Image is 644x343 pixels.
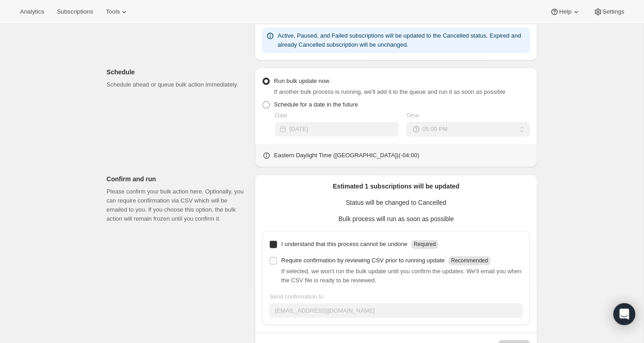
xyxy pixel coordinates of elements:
[274,77,329,84] span: Run bulk update now
[269,293,323,300] span: Send confirmation to
[20,8,44,15] span: Analytics
[107,80,247,89] p: Schedule ahead or queue bulk action immediately.
[281,256,445,265] p: Require confirmation by reviewing CSV prior to running update
[106,8,120,15] span: Tools
[57,8,93,15] span: Subscriptions
[277,31,526,49] p: Active, Paused, and Failed subscriptions will be updated to the Cancelled status. Expired and alr...
[544,5,586,18] button: Help
[274,101,358,108] span: Schedule for a date in the future
[451,257,488,264] span: Recommended
[406,112,419,119] span: Time
[274,88,505,95] span: If another bulk process is running, we'll add it to the queue and run it as soon as possible
[588,5,629,18] button: Settings
[281,240,407,249] p: I understand that this process cannot be undone
[15,5,49,18] button: Analytics
[559,8,571,15] span: Help
[262,182,530,191] p: Estimated 1 subscriptions will be updated
[602,8,624,15] span: Settings
[275,112,287,119] span: Date
[262,198,530,207] p: Status will be changed to Cancelled
[107,187,247,223] p: Please confirm your bulk action here. Optionally, you can require confirmation via CSV which will...
[613,303,635,325] div: Open Intercom Messenger
[262,214,530,223] p: Bulk process will run as soon as possible
[107,68,247,77] p: Schedule
[100,5,134,18] button: Tools
[51,5,98,18] button: Subscriptions
[107,174,247,184] p: Confirm and run
[414,241,436,247] span: Required
[274,151,419,160] p: Eastern Daylight Time ([GEOGRAPHIC_DATA]) ( -04 : 00 )
[281,268,521,284] span: If selected, we won't run the bulk update until you confirm the updates. We'll email you when the...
